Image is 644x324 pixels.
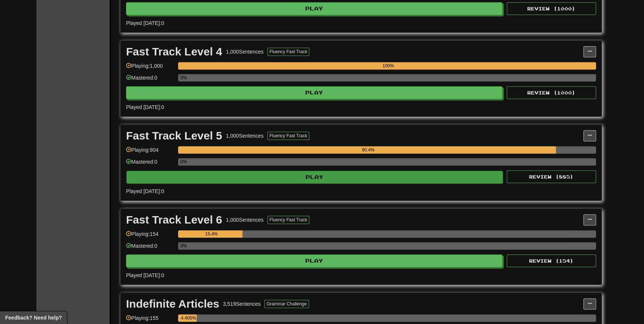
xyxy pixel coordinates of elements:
[126,230,174,243] div: Playing: 154
[126,86,502,99] button: Play
[5,314,62,321] span: Open feedback widget
[226,48,264,55] div: 1,000 Sentences
[226,132,264,139] div: 1,000 Sentences
[126,298,219,309] div: Indefinite Articles
[507,254,596,267] button: Review (154)
[126,62,174,74] div: Playing: 1,000
[126,171,503,183] button: Play
[126,254,502,267] button: Play
[264,300,309,308] button: Grammar Challenge
[126,46,222,57] div: Fast Track Level 4
[267,216,309,224] button: Fluency Fast Track
[126,130,222,141] div: Fast Track Level 5
[126,188,164,194] span: Played [DATE]: 0
[126,74,174,86] div: Mastered: 0
[126,146,174,158] div: Playing: 904
[126,214,222,225] div: Fast Track Level 6
[126,104,164,110] span: Played [DATE]: 0
[267,132,309,140] button: Fluency Fast Track
[126,158,174,170] div: Mastered: 0
[180,230,242,238] div: 15.4%
[126,2,502,15] button: Play
[180,314,196,322] div: 4.405%
[180,62,596,70] div: 100%
[267,48,309,56] button: Fluency Fast Track
[507,170,596,183] button: Review (885)
[226,216,264,224] div: 1,000 Sentences
[507,2,596,15] button: Review (1000)
[223,300,261,308] div: 3,519 Sentences
[507,86,596,99] button: Review (1000)
[180,146,556,154] div: 90.4%
[126,20,164,26] span: Played [DATE]: 0
[126,242,174,254] div: Mastered: 0
[126,272,164,278] span: Played [DATE]: 0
